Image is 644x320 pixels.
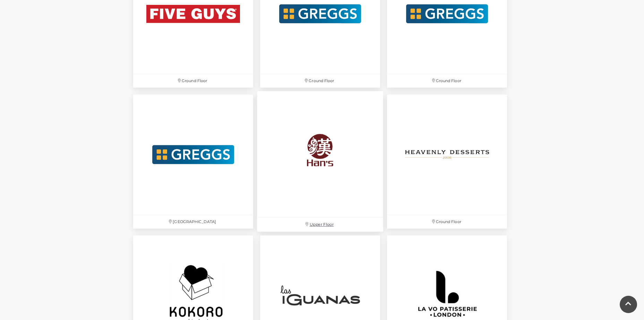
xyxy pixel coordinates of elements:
[387,215,507,229] p: Ground Floor
[257,217,383,232] p: Upper Floor
[260,74,380,88] p: Ground Floor
[387,74,507,88] p: Ground Floor
[130,91,257,232] a: [GEOGRAPHIC_DATA]
[133,74,253,88] p: Ground Floor
[133,215,253,229] p: [GEOGRAPHIC_DATA]
[254,88,387,235] a: Upper Floor
[384,91,510,232] a: Ground Floor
